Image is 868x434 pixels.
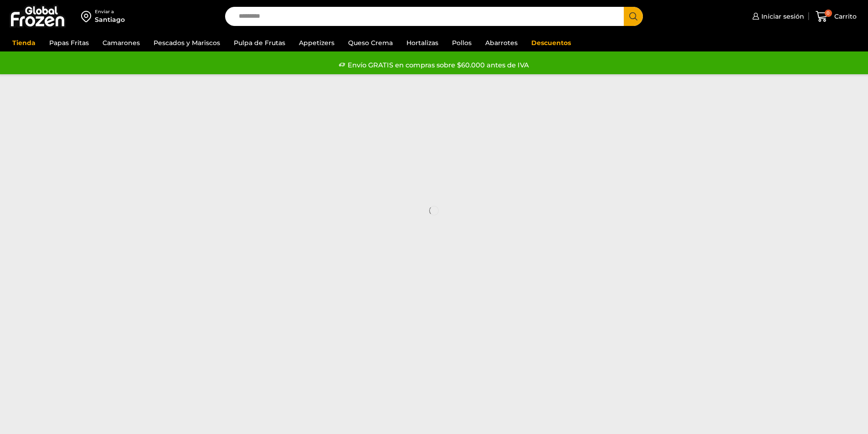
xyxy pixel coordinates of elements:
[149,34,225,51] a: Pescados y Mariscos
[98,34,144,51] a: Camarones
[344,34,397,51] a: Queso Crema
[81,9,95,24] img: address-field-icon.svg
[813,6,859,27] a: 0 Carrito
[95,15,125,24] div: Santiago
[825,10,832,17] span: 0
[95,9,125,15] div: Enviar a
[750,7,804,26] a: Iniciar sesión
[45,34,93,51] a: Papas Fritas
[832,12,857,21] span: Carrito
[527,34,575,51] a: Descuentos
[624,7,643,26] button: Search button
[8,34,40,51] a: Tienda
[402,34,443,51] a: Hortalizas
[229,34,290,51] a: Pulpa de Frutas
[759,12,804,21] span: Iniciar sesión
[447,34,476,51] a: Pollos
[481,34,522,51] a: Abarrotes
[294,34,339,51] a: Appetizers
